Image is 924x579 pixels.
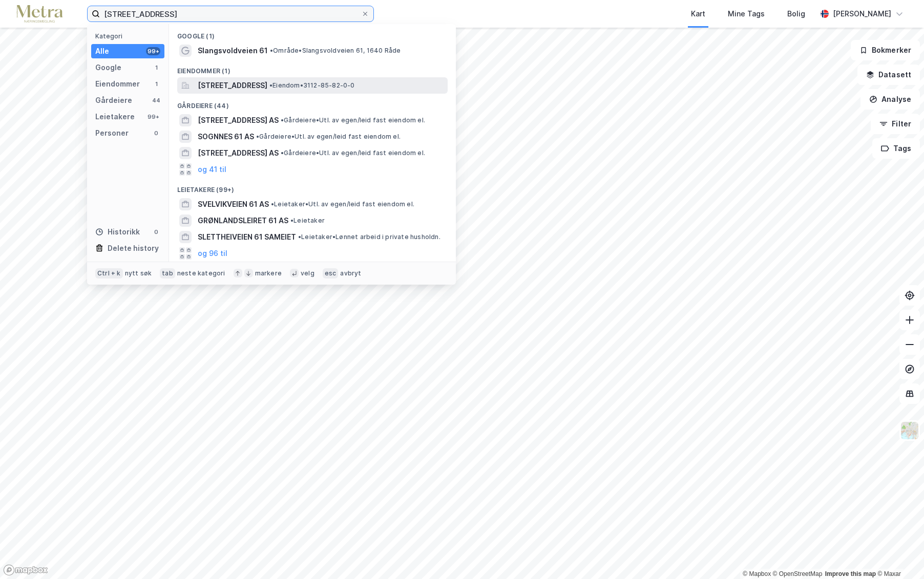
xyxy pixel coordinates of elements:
span: [STREET_ADDRESS] AS [198,114,279,126]
span: Gårdeiere • Utl. av egen/leid fast eiendom el. [256,133,401,141]
div: Kart [691,8,705,20]
div: Gårdeiere [95,94,132,106]
span: Leietaker • Utl. av egen/leid fast eiendom el. [271,200,414,208]
div: Leietakere (99+) [169,178,456,196]
div: Kategori [95,32,164,40]
a: Improve this map [825,570,876,577]
span: • [256,133,259,140]
div: Mine Tags [728,8,765,20]
div: Google (1) [169,24,456,42]
span: • [281,116,284,124]
button: Datasett [857,65,920,85]
div: Personer [95,127,129,139]
span: SLETTHEIVEIEN 61 SAMEIET [198,231,296,243]
span: • [290,217,293,224]
div: esc [323,268,339,278]
div: 1 [152,63,160,72]
div: Delete history [108,242,159,254]
img: Z [900,421,919,440]
div: 44 [152,96,160,104]
iframe: Chat Widget [873,530,924,579]
span: Slangsvoldveien 61 [198,45,268,57]
span: • [270,47,273,54]
button: Bokmerker [851,40,920,60]
div: 0 [152,228,160,236]
a: OpenStreetMap [773,570,823,577]
span: Eiendom • 3112-85-82-0-0 [269,81,355,90]
div: avbryt [340,269,361,277]
span: SOGNNES 61 AS [198,131,254,143]
div: Alle [95,45,109,57]
div: Historikk [95,226,140,238]
span: Gårdeiere • Utl. av egen/leid fast eiendom el. [281,149,425,157]
div: neste kategori [177,269,225,277]
span: Leietaker [290,217,325,225]
span: • [281,149,284,157]
div: Kontrollprogram for chat [873,530,924,579]
div: Leietakere [95,111,135,123]
div: [PERSON_NAME] [833,8,891,20]
div: velg [301,269,314,277]
div: 99+ [146,113,160,121]
button: Analyse [860,89,920,110]
span: Leietaker • Lønnet arbeid i private husholdn. [298,233,440,241]
img: metra-logo.256734c3b2bbffee19d4.png [16,5,62,23]
div: markere [255,269,282,277]
input: Søk på adresse, matrikkel, gårdeiere, leietakere eller personer [100,6,361,22]
a: Mapbox homepage [3,564,48,576]
div: Eiendommer [95,78,140,90]
span: • [298,233,301,241]
button: og 41 til [198,163,226,176]
div: Ctrl + k [95,268,123,278]
div: 0 [152,129,160,137]
a: Mapbox [743,570,771,577]
span: [STREET_ADDRESS] [198,79,267,92]
div: Google [95,61,121,74]
button: Tags [872,138,920,159]
button: Filter [871,114,920,134]
span: • [271,200,274,208]
span: • [269,81,272,89]
span: Område • Slangsvoldveien 61, 1640 Råde [270,47,401,55]
div: tab [160,268,175,278]
div: 99+ [146,47,160,55]
span: GRØNLANDSLEIRET 61 AS [198,215,288,227]
span: [STREET_ADDRESS] AS [198,147,279,159]
span: SVELVIKVEIEN 61 AS [198,198,269,210]
div: Gårdeiere (44) [169,94,456,112]
button: og 96 til [198,247,227,260]
div: 1 [152,80,160,88]
span: Gårdeiere • Utl. av egen/leid fast eiendom el. [281,116,425,124]
div: nytt søk [125,269,152,277]
div: Eiendommer (1) [169,59,456,77]
div: Bolig [787,8,805,20]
